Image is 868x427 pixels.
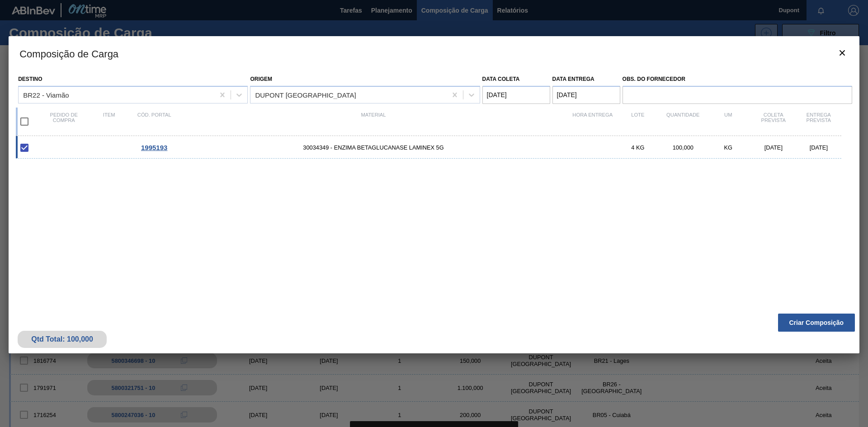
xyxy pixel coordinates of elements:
div: Material [177,112,570,131]
input: dd/mm/yyyy [552,86,620,104]
div: UM [706,112,751,131]
div: Hora Entrega [570,112,615,131]
div: Pedido de compra [41,112,86,131]
div: Coleta Prevista [751,112,796,131]
input: dd/mm/yyyy [482,86,550,104]
div: KG [706,144,751,151]
label: Obs. do Fornecedor [623,73,852,86]
div: Quantidade [660,112,706,131]
div: Item [86,112,132,131]
div: BR22 - Viamão [23,91,69,99]
div: Cód. Portal [132,112,177,131]
label: Destino [18,76,42,82]
h3: Composição de Carga [9,36,859,70]
div: Lote [615,112,660,131]
div: 4 KG [615,144,660,151]
div: [DATE] [751,144,796,151]
label: Data entrega [552,76,594,82]
div: 100,000 [660,144,706,151]
span: 30034349 - ENZIMA BETAGLUCANASE LAMINEX 5G [177,144,570,151]
div: DUPONT [GEOGRAPHIC_DATA] [255,91,356,99]
button: Criar Composição [778,314,855,332]
div: [DATE] [796,144,841,151]
label: Data coleta [482,76,520,82]
div: Qtd Total: 100,000 [24,335,100,343]
div: Ir para o Pedido [132,144,177,151]
span: 1995193 [141,144,167,151]
label: Origem [250,76,272,82]
div: Entrega Prevista [796,112,841,131]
